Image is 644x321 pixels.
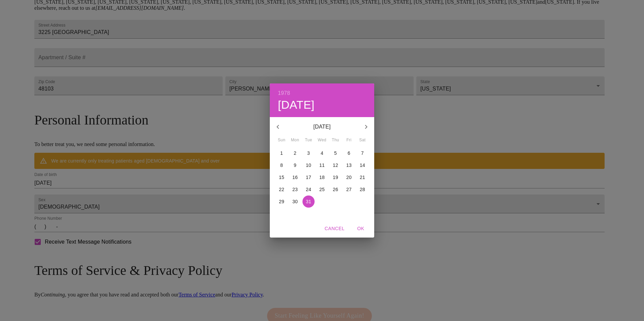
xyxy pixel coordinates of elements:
button: 9 [289,159,301,171]
button: 3 [302,147,315,159]
span: Thu [329,137,342,144]
button: 24 [302,183,315,195]
span: OK [353,224,369,233]
p: 23 [292,186,298,193]
p: 22 [279,186,284,193]
span: Mon [289,137,301,144]
button: 23 [289,183,301,195]
button: 28 [356,183,368,195]
p: 19 [333,174,338,181]
button: 4 [316,147,328,159]
span: Tue [302,137,315,144]
p: 28 [360,186,365,193]
p: 6 [348,150,350,156]
p: 3 [307,150,310,156]
p: 5 [334,150,337,156]
button: 21 [356,171,368,183]
button: 7 [356,147,368,159]
span: Cancel [325,224,345,233]
button: 13 [343,159,355,171]
p: 29 [279,198,284,205]
button: 22 [276,183,288,195]
button: 16 [289,171,301,183]
p: 2 [294,150,296,156]
p: 4 [321,150,323,156]
p: 26 [333,186,338,193]
button: 10 [302,159,315,171]
button: 30 [289,195,301,208]
button: 29 [276,195,288,208]
p: 12 [333,162,338,169]
p: 27 [346,186,352,193]
p: 16 [292,174,298,181]
button: 11 [316,159,328,171]
p: 7 [361,150,364,156]
button: 5 [329,147,342,159]
button: 6 [343,147,355,159]
button: [DATE] [278,98,315,112]
p: [DATE] [286,123,358,131]
p: 15 [279,174,284,181]
button: 27 [343,183,355,195]
p: 24 [306,186,311,193]
button: 8 [276,159,288,171]
button: 19 [329,171,342,183]
button: 1 [276,147,288,159]
button: 26 [329,183,342,195]
button: 17 [302,171,315,183]
button: Cancel [322,222,347,235]
button: 2 [289,147,301,159]
p: 10 [306,162,311,169]
p: 17 [306,174,311,181]
p: 14 [360,162,365,169]
button: 31 [302,195,315,208]
p: 11 [319,162,325,169]
span: Sun [276,137,288,144]
span: Wed [316,137,328,144]
button: 25 [316,183,328,195]
button: 15 [276,171,288,183]
button: OK [350,222,372,235]
p: 25 [319,186,325,193]
button: 20 [343,171,355,183]
p: 31 [306,198,311,205]
span: Fri [343,137,355,144]
p: 21 [360,174,365,181]
button: 1978 [278,88,290,98]
button: 18 [316,171,328,183]
p: 13 [346,162,352,169]
p: 9 [294,162,296,169]
span: Sat [356,137,368,144]
p: 20 [346,174,352,181]
p: 18 [319,174,325,181]
p: 8 [280,162,283,169]
button: 14 [356,159,368,171]
p: 30 [292,198,298,205]
button: 12 [329,159,342,171]
p: 1 [280,150,283,156]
